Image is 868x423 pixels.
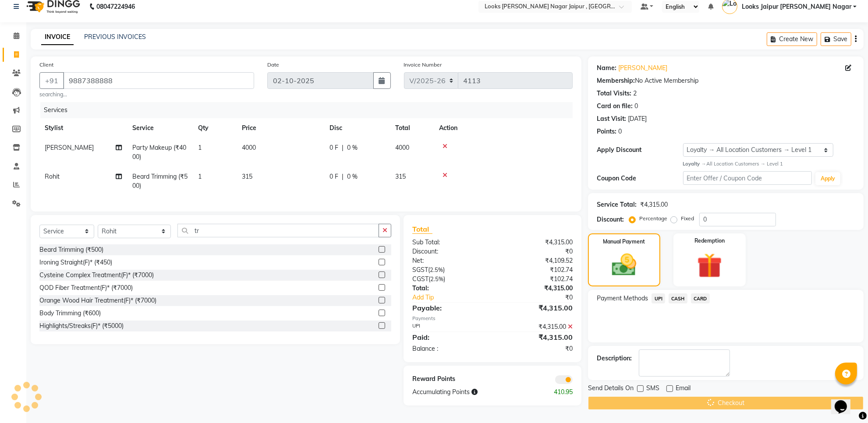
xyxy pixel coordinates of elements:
[39,118,127,138] th: Stylist
[507,293,579,302] div: ₹0
[412,315,573,322] div: Payments
[767,32,817,46] button: Create New
[412,275,429,283] span: CGST
[39,309,101,318] div: Body Trimming (₹600)
[597,215,624,224] div: Discount:
[597,145,683,155] div: Apply Discount
[742,2,851,11] span: Looks Jaipur [PERSON_NAME] Nagar
[683,160,855,168] div: All Location Customers → Level 1
[597,114,626,123] div: Last Visit:
[676,384,691,395] span: Email
[132,173,188,190] span: Beard Trimming (₹500)
[406,332,492,342] div: Paid:
[39,321,124,331] div: Highlights/Streaks(F)* (₹5000)
[831,388,859,414] iframe: chat widget
[669,293,687,303] span: CASH
[198,144,202,152] span: 1
[406,247,492,256] div: Discount:
[242,144,256,152] span: 4000
[324,118,390,138] th: Disc
[41,29,74,45] a: INVOICE
[395,144,409,152] span: 4000
[634,102,638,111] div: 0
[597,76,855,85] div: No Active Membership
[39,271,154,280] div: Cysteine Complex Treatment(F)* (₹7000)
[406,293,507,302] a: Add Tip
[694,237,725,245] label: Redemption
[492,284,579,293] div: ₹4,315.00
[597,76,635,85] div: Membership:
[406,322,492,331] div: UPI
[430,266,443,273] span: 2.5%
[63,72,254,89] input: Search by Name/Mobile/Email/Code
[434,118,573,138] th: Action
[603,238,645,246] label: Manual Payment
[198,173,202,180] span: 1
[406,275,492,284] div: ( )
[597,294,648,303] span: Payment Methods
[406,303,492,313] div: Payable:
[347,143,358,152] span: 0 %
[618,63,667,73] a: [PERSON_NAME]
[588,384,634,395] span: Send Details On
[406,374,492,384] div: Reward Points
[412,266,428,274] span: SGST
[691,293,710,303] span: CARD
[329,143,338,152] span: 0 F
[39,72,64,89] button: +91
[640,200,668,209] div: ₹4,315.00
[329,172,338,181] span: 0 F
[404,61,442,69] label: Invoice Number
[342,172,344,181] span: |
[237,118,324,138] th: Price
[177,224,379,237] input: Search or Scan
[242,173,252,180] span: 315
[342,143,344,152] span: |
[618,127,622,136] div: 0
[132,144,186,161] span: Party Makeup (₹4000)
[492,303,579,313] div: ₹4,315.00
[492,332,579,342] div: ₹4,315.00
[430,275,443,282] span: 2.5%
[39,91,254,99] small: searching...
[628,114,647,123] div: [DATE]
[390,118,434,138] th: Total
[395,173,406,180] span: 315
[492,265,579,275] div: ₹102.74
[492,256,579,265] div: ₹4,109.52
[597,354,632,363] div: Description:
[683,161,706,167] strong: Loyalty →
[492,238,579,247] div: ₹4,315.00
[492,322,579,331] div: ₹4,315.00
[39,283,133,293] div: QOD Fiber Treatment(F)* (₹7000)
[492,275,579,284] div: ₹102.74
[597,127,616,136] div: Points:
[683,171,812,185] input: Enter Offer / Coupon Code
[597,63,616,73] div: Name:
[193,118,237,138] th: Qty
[681,215,694,222] label: Fixed
[406,344,492,353] div: Balance :
[406,265,492,275] div: ( )
[412,225,432,234] span: Total
[821,32,851,46] button: Save
[492,344,579,353] div: ₹0
[597,89,631,98] div: Total Visits:
[84,33,146,41] a: PREVIOUS INVOICES
[406,256,492,265] div: Net:
[639,215,667,222] label: Percentage
[267,61,279,69] label: Date
[815,172,840,185] button: Apply
[406,284,492,293] div: Total:
[652,293,665,303] span: UPI
[406,388,536,397] div: Accumulating Points
[633,89,637,98] div: 2
[127,118,193,138] th: Service
[604,251,644,279] img: _cash.svg
[45,173,60,180] span: Rohit
[40,102,579,118] div: Services
[347,172,358,181] span: 0 %
[39,245,103,254] div: Beard Trimming (₹500)
[39,296,156,305] div: Orange Wood Hair Treatment(F)* (₹7000)
[646,384,659,395] span: SMS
